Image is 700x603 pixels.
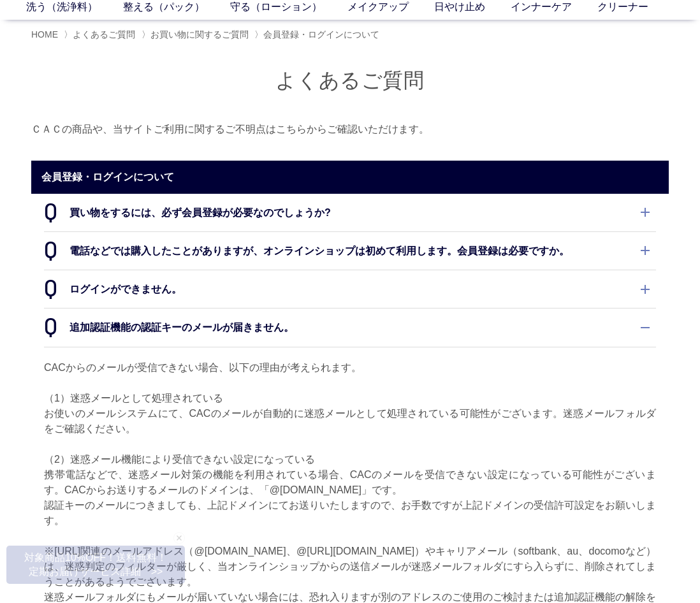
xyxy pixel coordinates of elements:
dt: 追加認証機能の認証キーのメールが届きません。 [44,309,656,346]
p: ＣＡＣの商品や、当サイトご利用に関するご不明点はこちらからご確認いただけます。 [31,120,669,138]
li: 〉 [142,29,252,41]
a: お買い物に関するご質問 [150,29,249,40]
li: 〉 [64,29,138,41]
a: HOME [31,29,58,40]
h1: よくあるご質問 [31,67,669,94]
a: よくあるご質問 [73,29,135,40]
li: 〉 [254,29,383,41]
span: 会員登録・ログインについて [263,29,379,40]
dt: 電話などでは購入したことがありますが、オンラインショップは初めて利用します。会員登録は必要ですか。 [44,232,656,270]
dt: ログインができません。 [44,270,656,308]
dt: 買い物をするには、必ず会員登録が必要なのでしょうか? [44,194,656,231]
h2: 会員登録・ログインについて [31,161,669,193]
